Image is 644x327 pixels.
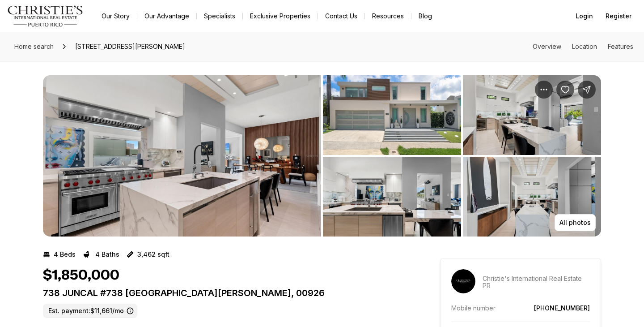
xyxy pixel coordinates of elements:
[43,267,119,284] h1: $1,850,000
[533,43,561,50] a: Skip to: Overview
[451,304,496,312] p: Mobile number
[570,7,598,25] button: Login
[555,214,596,231] button: All photos
[608,43,633,50] a: Skip to: Features
[197,10,242,22] a: Specialists
[534,304,590,312] a: [PHONE_NUMBER]
[7,5,84,27] img: logo
[43,288,408,298] p: 738 JUNCAL #738 [GEOGRAPHIC_DATA][PERSON_NAME], 00926
[463,157,601,237] button: View image gallery
[95,251,119,258] p: 4 Baths
[43,75,321,237] button: View image gallery
[411,10,439,22] a: Blog
[323,75,461,155] button: View image gallery
[137,10,196,22] a: Our Advantage
[556,81,574,99] button: Save Property: 738 JUNCAL #738
[606,13,631,20] span: Register
[94,10,137,22] a: Our Story
[576,13,593,20] span: Login
[535,81,553,99] button: Property options
[578,81,596,99] button: Share Property: 738 JUNCAL #738
[323,157,461,237] button: View image gallery
[14,43,54,50] span: Home search
[137,251,169,258] p: 3,462 sqft
[243,10,318,22] a: Exclusive Properties
[54,251,76,258] p: 4 Beds
[559,219,591,226] p: All photos
[43,75,601,237] div: Listing Photos
[43,75,321,237] li: 1 of 11
[318,10,364,22] button: Contact Us
[83,247,119,262] button: 4 Baths
[72,39,189,54] span: [STREET_ADDRESS][PERSON_NAME]
[43,304,137,318] label: Est. payment: $11,661/mo
[463,75,601,155] button: View image gallery
[323,75,601,237] li: 2 of 11
[11,39,57,54] a: Home search
[572,43,597,50] a: Skip to: Location
[365,10,411,22] a: Resources
[600,7,637,25] button: Register
[483,275,590,289] p: Christie's International Real Estate PR
[533,43,633,50] nav: Page section menu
